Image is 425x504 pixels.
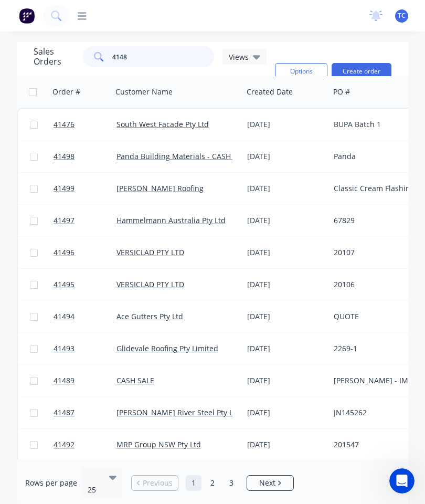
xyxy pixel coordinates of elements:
a: 41494 [54,301,116,332]
div: Created Date [247,87,293,97]
a: 41499 [54,173,116,204]
div: [DATE] [247,183,325,194]
a: Page 2 [205,475,220,491]
a: Next page [247,478,293,488]
span: Rows per page [25,478,77,488]
a: Page 3 [224,475,239,491]
span: Next [259,478,275,488]
a: [PERSON_NAME] River Steel Pty Ltd [116,407,240,417]
div: [DATE] [247,215,325,226]
a: Page 1 is your current page [186,475,201,491]
a: Glidevale Roofing Pty Limited [116,343,218,353]
a: CASH SALE [116,375,154,385]
div: [DATE] [247,279,325,290]
span: 41492 [54,439,75,450]
div: 25 [88,485,100,495]
span: Previous [143,478,173,488]
div: [DATE] [247,151,325,162]
a: 41487 [54,397,116,428]
div: PO # [333,87,350,97]
a: 41497 [54,205,116,236]
a: 41476 [54,109,116,140]
a: [PERSON_NAME] Roofing [116,183,204,193]
div: [DATE] [247,407,325,418]
iframe: Intercom live chat [389,468,415,493]
a: 41498 [54,141,116,172]
a: 41489 [54,365,116,396]
div: [DATE] [247,439,325,450]
div: [DATE] [247,311,325,322]
span: 41499 [54,183,75,194]
span: 41487 [54,407,75,418]
a: Ace Gutters Pty Ltd [116,311,183,321]
input: Search... [112,46,215,67]
img: Factory [19,8,35,24]
a: South West Facade Pty Ltd [116,119,209,129]
a: 41493 [54,333,116,364]
span: 41476 [54,119,75,130]
span: 41494 [54,311,75,322]
span: 41495 [54,279,75,290]
div: [DATE] [247,247,325,258]
span: 41496 [54,247,75,258]
div: [DATE] [247,343,325,354]
div: Order # [52,87,80,97]
span: 41498 [54,151,75,162]
span: 41489 [54,375,75,386]
a: Previous page [132,478,178,488]
a: VERSICLAD PTY LTD [116,279,184,289]
a: Hammelmann Australia Pty Ltd [116,215,226,225]
ul: Pagination [127,475,298,491]
span: TC [398,11,406,20]
span: Views [229,51,249,62]
button: Create order [332,63,391,80]
a: 41496 [54,237,116,268]
div: Customer Name [115,87,173,97]
button: Options [275,63,327,80]
a: MRP Group NSW Pty Ltd [116,439,201,449]
a: Panda Building Materials - CASH SALE [116,151,250,161]
div: [DATE] [247,119,325,130]
span: 41493 [54,343,75,354]
h1: Sales Orders [34,47,75,67]
span: 41497 [54,215,75,226]
a: VERSICLAD PTY LTD [116,247,184,257]
a: 41492 [54,429,116,460]
div: [DATE] [247,375,325,386]
a: 41495 [54,269,116,300]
